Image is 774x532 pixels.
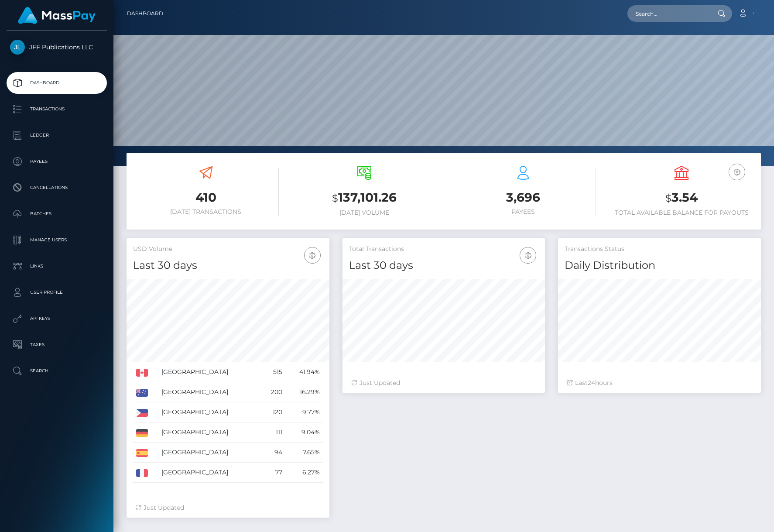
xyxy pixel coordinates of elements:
[10,155,103,168] p: Payees
[565,258,754,273] h4: Daily Distribution
[7,98,107,120] a: Transactions
[351,378,537,388] div: Just Updated
[135,503,321,512] div: Just Updated
[7,334,107,356] a: Taxes
[627,5,709,22] input: Search...
[158,463,261,483] td: [GEOGRAPHIC_DATA]
[133,258,323,273] h4: Last 30 days
[7,124,107,146] a: Ledger
[10,129,103,142] p: Ledger
[158,402,261,422] td: [GEOGRAPHIC_DATA]
[127,4,163,23] a: Dashboard
[332,192,338,204] small: $
[10,40,25,55] img: JFF Publications LLC
[609,189,755,207] h3: 3.54
[158,362,261,382] td: [GEOGRAPHIC_DATA]
[7,203,107,225] a: Batches
[7,72,107,94] a: Dashboard
[136,449,148,457] img: ES.png
[136,429,148,437] img: DE.png
[261,443,285,463] td: 94
[10,181,103,194] p: Cancellations
[133,189,279,206] h3: 410
[136,469,148,477] img: FR.png
[588,379,595,387] span: 24
[10,76,103,89] p: Dashboard
[133,208,279,216] h6: [DATE] Transactions
[261,402,285,422] td: 120
[7,308,107,329] a: API Keys
[158,443,261,463] td: [GEOGRAPHIC_DATA]
[10,364,103,378] p: Search
[285,422,323,443] td: 9.04%
[18,7,96,24] img: MassPay Logo
[10,260,103,273] p: Links
[450,189,596,206] h3: 3,696
[261,362,285,382] td: 515
[7,281,107,303] a: User Profile
[285,362,323,382] td: 41.94%
[136,369,148,377] img: CA.png
[136,389,148,397] img: AU.png
[349,258,539,273] h4: Last 30 days
[158,382,261,402] td: [GEOGRAPHIC_DATA]
[10,286,103,299] p: User Profile
[450,208,596,216] h6: Payees
[7,255,107,277] a: Links
[292,189,438,207] h3: 137,101.26
[7,43,107,51] span: JFF Publications LLC
[10,207,103,220] p: Batches
[285,382,323,402] td: 16.29%
[158,422,261,443] td: [GEOGRAPHIC_DATA]
[261,463,285,483] td: 77
[10,338,103,351] p: Taxes
[349,245,539,254] h5: Total Transactions
[133,245,323,254] h5: USD Volume
[567,378,752,388] div: Last hours
[7,177,107,199] a: Cancellations
[665,192,671,204] small: $
[10,312,103,325] p: API Keys
[7,229,107,251] a: Manage Users
[261,422,285,443] td: 111
[7,151,107,172] a: Payees
[285,443,323,463] td: 7.65%
[10,103,103,116] p: Transactions
[261,382,285,402] td: 200
[10,233,103,247] p: Manage Users
[565,245,754,254] h5: Transactions Status
[292,209,438,216] h6: [DATE] Volume
[7,360,107,382] a: Search
[609,209,755,216] h6: Total Available Balance for Payouts
[285,402,323,422] td: 9.77%
[136,409,148,417] img: PH.png
[285,463,323,483] td: 6.27%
